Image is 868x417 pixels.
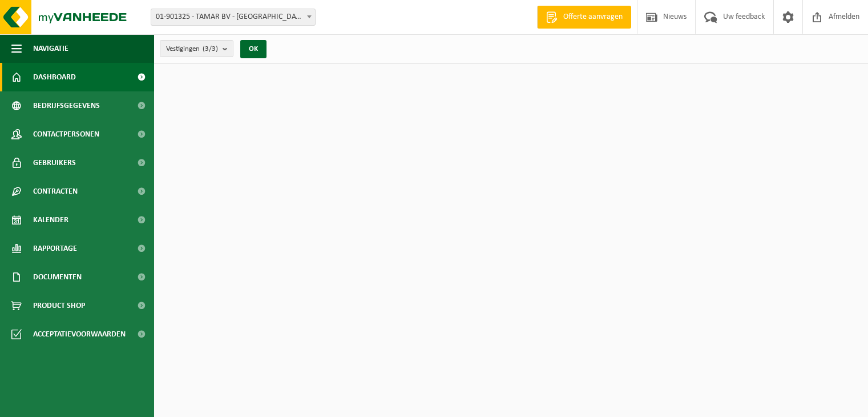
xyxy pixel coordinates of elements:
span: 01-901325 - TAMAR BV - GERAARDSBERGEN [151,9,315,25]
span: Documenten [33,263,82,291]
count: (3/3) [203,45,218,53]
span: Bedrijfsgegevens [33,91,100,120]
button: Vestigingen(3/3) [160,40,233,57]
a: Offerte aanvragen [537,6,631,29]
span: 01-901325 - TAMAR BV - GERAARDSBERGEN [151,9,316,26]
span: Vestigingen [166,41,218,58]
span: Contactpersonen [33,120,99,149]
span: Acceptatievoorwaarden [33,320,126,348]
span: Rapportage [33,234,77,263]
button: OK [240,40,267,58]
span: Navigatie [33,34,68,63]
span: Dashboard [33,63,76,91]
span: Offerte aanvragen [560,11,625,23]
span: Contracten [33,177,78,206]
span: Product Shop [33,291,85,320]
span: Kalender [33,206,68,234]
span: Gebruikers [33,149,76,177]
